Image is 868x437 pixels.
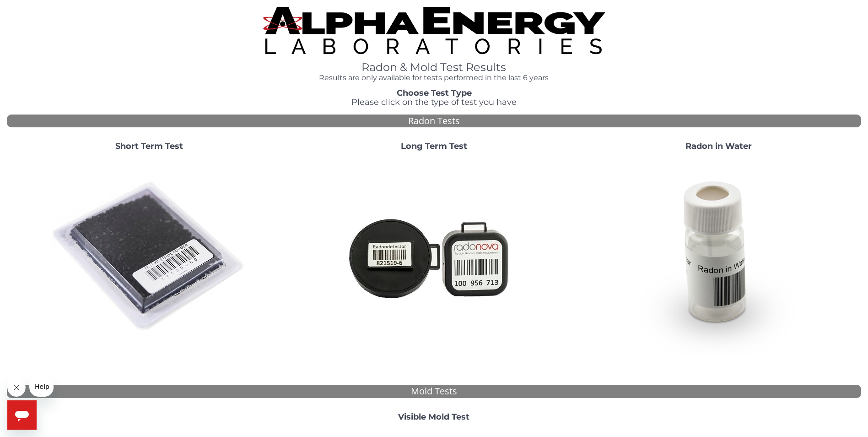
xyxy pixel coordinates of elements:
strong: Visible Mold Test [398,412,469,422]
img: Radtrak2vsRadtrak3.jpg [335,158,532,355]
strong: Choose Test Type [397,88,472,98]
span: Please click on the type of test you have [351,97,517,107]
div: Radon Tests [7,115,861,128]
img: TightCrop.jpg [263,7,605,54]
h4: Results are only available for tests performed in the last 6 years [263,74,605,82]
strong: Radon in Water [685,141,752,151]
iframe: Close message [7,378,26,397]
iframe: Button to launch messaging window [7,400,37,430]
img: ShortTerm.jpg [51,158,248,355]
strong: Long Term Test [401,141,467,151]
div: Mold Tests [7,385,861,398]
strong: Short Term Test [115,141,183,151]
iframe: Message from company [29,377,54,397]
img: RadoninWater.jpg [620,158,817,355]
h1: Radon & Mold Test Results [263,61,605,73]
